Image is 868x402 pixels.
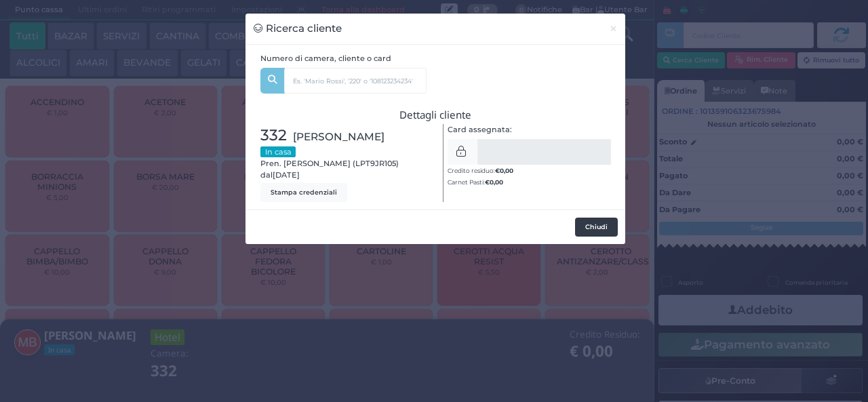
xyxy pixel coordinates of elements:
[609,21,618,36] span: ×
[495,167,513,174] b: €
[260,109,611,121] h3: Dettagli cliente
[293,129,384,144] span: [PERSON_NAME]
[485,178,503,186] b: €
[260,124,287,147] span: 332
[260,183,347,202] button: Stampa credenziali
[601,14,625,44] button: Chiudi
[254,21,342,37] h3: Ricerca cliente
[490,178,503,186] span: 0,00
[254,124,436,202] div: Pren. [PERSON_NAME] (LPT9JR105) dal
[448,178,503,186] small: Carnet Pasti:
[448,124,512,136] label: Card assegnata:
[500,166,513,175] span: 0,00
[273,169,300,181] span: [DATE]
[260,53,391,64] label: Numero di camera, cliente o card
[448,167,513,174] small: Credito residuo:
[260,146,296,157] small: In casa
[284,68,427,94] input: Es. 'Mario Rossi', '220' o '108123234234'
[575,218,618,237] button: Chiudi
